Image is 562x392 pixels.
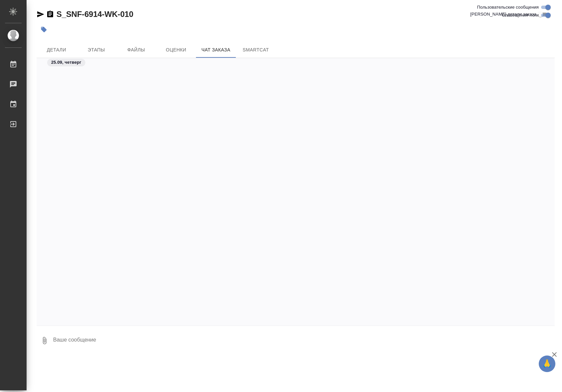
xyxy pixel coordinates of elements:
span: SmartCat [240,46,272,54]
button: Скопировать ссылку [46,10,54,18]
button: Добавить тэг [37,22,51,37]
p: 25.09, четверг [51,59,81,66]
button: 🙏 [539,355,555,372]
span: Оценки [160,46,192,54]
span: Детали [41,46,72,54]
span: Файлы [120,46,152,54]
a: S_SNF-6914-WK-010 [56,10,133,19]
span: 🙏 [541,357,553,371]
span: Этапы [80,46,112,54]
span: [PERSON_NAME] детали заказа [470,11,536,18]
span: Чат заказа [200,46,232,54]
span: Оповещения-логи [502,12,539,19]
span: Пользовательские сообщения [477,4,539,11]
button: Скопировать ссылку для ЯМессенджера [37,10,45,18]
